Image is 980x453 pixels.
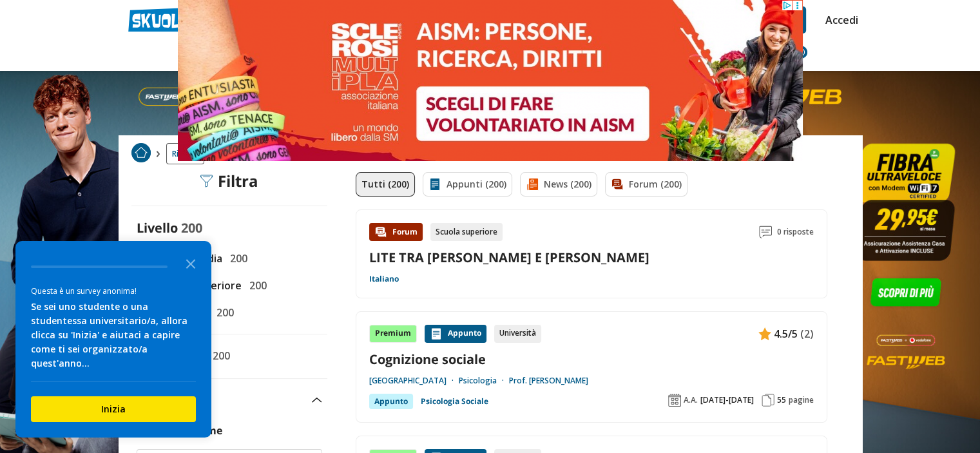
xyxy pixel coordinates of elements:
[509,376,588,386] a: Prof. [PERSON_NAME]
[520,172,597,197] a: News (200)
[668,394,681,407] img: Anno accademico
[369,223,423,241] div: Forum
[211,304,234,321] span: 200
[225,250,247,267] span: 200
[425,325,486,343] div: Appunto
[459,376,509,386] a: Psicologia
[131,143,151,164] a: Home
[369,274,399,284] a: Italiano
[421,394,488,409] a: Psicologia Sociale
[605,172,687,197] a: Forum (200)
[200,172,258,190] div: Filtra
[369,351,814,368] a: Cognizione sociale
[356,172,415,197] a: Tutti (200)
[137,219,178,236] label: Livello
[759,226,772,238] img: Commenti lettura
[800,325,814,342] span: (2)
[777,395,786,405] span: 55
[312,398,322,403] img: Apri e chiudi sezione
[611,178,624,191] img: Forum filtro contenuto
[31,396,196,422] button: Inizia
[789,395,814,405] span: pagine
[166,143,204,164] a: Ricerca
[777,223,814,241] span: 0 risposte
[181,219,202,236] span: 200
[700,395,754,405] span: [DATE]-[DATE]
[762,394,774,407] img: Pagine
[494,325,541,343] div: Università
[758,327,771,340] img: Appunti contenuto
[131,143,151,162] img: Home
[178,250,204,276] button: Close the survey
[207,347,230,364] span: 200
[15,241,211,438] div: Survey
[31,300,196,371] div: Se sei uno studente o una studentessa universitario/a, allora clicca su 'Inizia' e aiutaci a capi...
[369,249,649,266] a: LITE TRA [PERSON_NAME] E [PERSON_NAME]
[423,172,512,197] a: Appunti (200)
[369,394,413,409] div: Appunto
[430,327,443,340] img: Appunti contenuto
[430,223,503,241] div: Scuola superiore
[374,226,387,238] img: Forum contenuto
[369,376,459,386] a: [GEOGRAPHIC_DATA]
[774,325,798,342] span: 4.5/5
[369,325,417,343] div: Premium
[684,395,698,405] span: A.A.
[428,178,441,191] img: Appunti filtro contenuto
[244,277,267,294] span: 200
[526,178,539,191] img: News filtro contenuto
[31,285,196,297] div: Questa è un survey anonima!
[825,6,852,34] a: Accedi
[200,175,213,188] img: Filtra filtri mobile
